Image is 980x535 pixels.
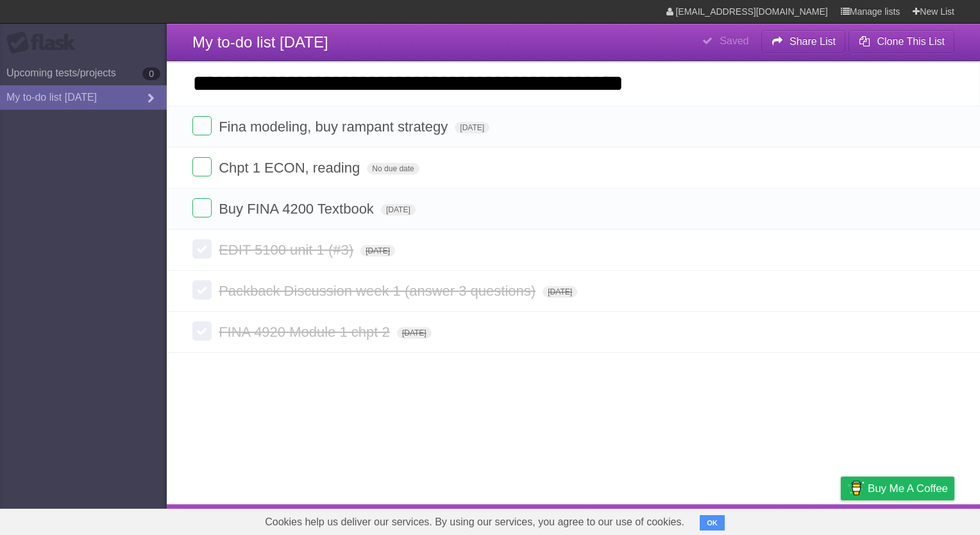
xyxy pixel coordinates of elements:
[841,477,954,500] a: Buy me a coffee
[824,507,857,532] a: Privacy
[367,163,419,174] span: No due date
[781,507,809,532] a: Terms
[670,507,697,532] a: About
[219,324,393,340] span: FINA 4920 Module 1 chpt 2
[847,477,865,499] img: Buy me a coffee
[192,280,212,300] label: Done
[219,242,357,258] span: EDIT 5100 unit 1 (#3)
[192,198,212,217] label: Done
[543,286,577,298] span: [DATE]
[761,30,846,53] button: Share List
[219,160,363,176] span: Chpt 1 ECON, reading
[192,239,212,259] label: Done
[713,507,765,532] a: Developers
[6,31,83,55] div: Flask
[360,245,395,257] span: [DATE]
[874,507,954,532] a: Suggest a feature
[700,515,725,531] button: OK
[868,477,948,500] span: Buy me a coffee
[219,283,539,299] span: Packback Discussion week 1 (answer 3 questions)
[397,327,432,339] span: [DATE]
[720,35,748,46] b: Saved
[849,30,954,53] button: Clone This List
[192,321,212,341] label: Done
[219,119,451,135] span: Fina modeling, buy rampant strategy
[219,201,377,217] span: Buy FINA 4200 Textbook
[142,67,160,80] b: 0
[192,33,328,51] span: My to-do list [DATE]
[455,122,489,133] span: [DATE]
[252,509,697,535] span: Cookies help us deliver our services. By using our services, you agree to our use of cookies.
[877,36,945,47] b: Clone This List
[192,116,212,135] label: Done
[192,157,212,176] label: Done
[790,36,836,47] b: Share List
[381,204,416,216] span: [DATE]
